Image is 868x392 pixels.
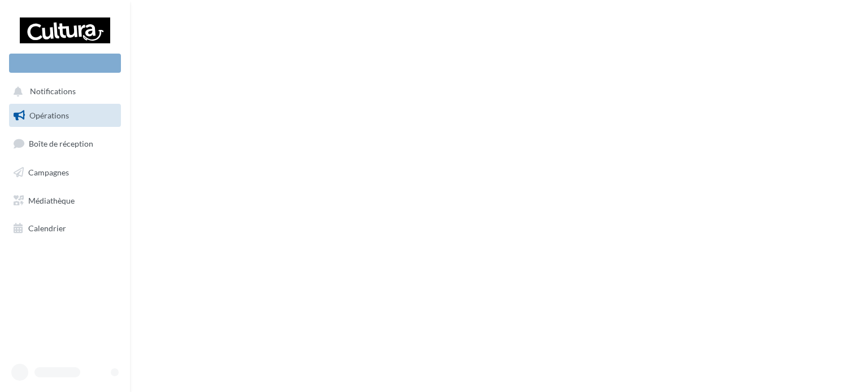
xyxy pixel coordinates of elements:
span: Campagnes [28,168,69,177]
a: Opérations [7,104,123,127]
span: Notifications [30,87,76,96]
span: Calendrier [28,223,66,233]
div: Nouvelle campagne [9,54,121,73]
span: Opérations [29,111,69,120]
span: Médiathèque [28,195,75,205]
a: Médiathèque [7,189,123,213]
a: Calendrier [7,217,123,240]
a: Boîte de réception [7,131,123,156]
span: Boîte de réception [29,139,93,148]
a: Campagnes [7,161,123,184]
